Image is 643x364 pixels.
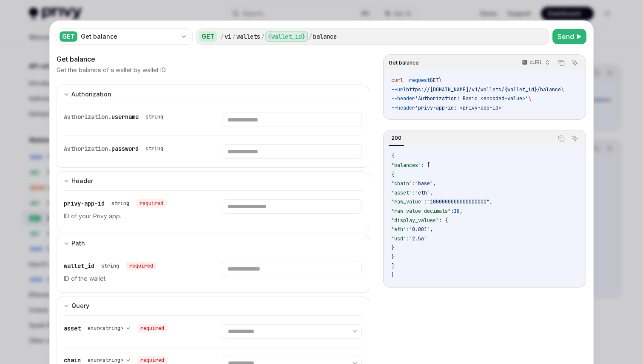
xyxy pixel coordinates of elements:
div: Path [71,238,85,248]
span: "eth" [415,189,430,196]
div: / [309,32,312,41]
div: asset [64,324,168,333]
span: "chain" [391,180,412,187]
span: "eth" [391,226,406,233]
p: cURL [529,59,543,66]
button: Send [552,29,586,44]
span: , [430,189,433,196]
div: balance [313,32,337,41]
span: } [391,244,394,251]
span: 'privy-app-id: <privy-app-id>' [415,104,504,111]
span: : { [439,217,448,224]
span: asset [64,324,81,332]
span: wallet_id [64,262,94,270]
div: Authorization.password [64,144,167,153]
span: : [406,235,409,242]
span: : [424,198,427,205]
div: string [145,145,163,152]
span: password [111,145,139,152]
button: expand input section [57,234,369,253]
div: GET [60,31,77,42]
span: Authorization. [64,113,111,121]
span: 18 [454,208,460,214]
span: username [111,113,139,121]
div: / [261,32,265,41]
span: , [460,208,463,214]
span: \ [528,95,531,102]
span: 'Authorization: Basic <encoded-value>' [415,95,528,102]
span: "usd" [391,235,406,242]
div: GET [199,31,217,42]
span: --url [391,86,406,93]
div: Header [71,176,93,186]
span: \ [439,77,442,84]
span: : [451,208,454,214]
span: , [430,226,433,233]
div: string [101,262,119,269]
div: {wallet_id} [265,31,308,42]
div: privy-app-id [64,199,167,208]
button: Copy the contents from the code block [556,57,567,68]
p: ID of the wallet. [64,274,202,284]
div: Query [71,301,89,311]
div: wallet_id [64,262,156,270]
button: Ask AI [569,133,580,144]
span: "display_values" [391,217,439,224]
button: Copy the contents from the code block [556,133,567,144]
button: expand input section [57,85,369,104]
div: 200 [389,133,404,143]
div: Authorization [71,89,111,99]
span: "raw_value" [391,198,424,205]
span: : [ [421,162,430,169]
button: cURL [517,56,553,70]
span: } [391,254,394,260]
span: ] [391,263,394,270]
span: privy-app-id [64,200,105,207]
div: required [137,324,168,333]
div: Get balance [81,32,177,41]
span: --header [391,95,415,102]
button: expand input section [57,296,369,315]
div: / [232,32,236,41]
span: "1000000000000000000" [427,198,489,205]
p: ID of your Privy app. [64,211,202,221]
span: { [391,171,394,178]
button: expand input section [57,171,369,190]
span: chain [64,356,81,364]
span: "2.56" [409,235,427,242]
div: required [126,262,156,270]
div: v1 [225,32,231,41]
span: "0.001" [409,226,430,233]
div: string [145,113,163,120]
div: string [111,200,129,207]
span: Send [558,31,574,42]
div: wallets [236,32,260,41]
span: --header [391,104,415,111]
div: required [136,199,167,208]
button: GETGet balance [57,28,193,45]
span: { [391,152,394,159]
span: GET [430,77,439,84]
span: : [412,189,415,196]
span: "raw_value_decimals" [391,208,451,214]
span: "balances" [391,162,421,169]
div: / [220,32,224,41]
span: "base" [415,180,433,187]
span: , [433,180,436,187]
span: : [406,226,409,233]
span: Authorization. [64,145,111,152]
span: : [412,180,415,187]
span: , [489,198,492,205]
div: Get balance [57,54,369,64]
span: https://[DOMAIN_NAME]/v1/wallets/{wallet_id}/balance [406,86,561,93]
span: Get balance [389,59,419,66]
span: "asset" [391,189,412,196]
span: } [391,272,394,279]
p: Get the balance of a wallet by wallet ID. [57,66,167,74]
div: Authorization.username [64,113,167,121]
span: curl [391,77,403,84]
span: --request [403,77,430,84]
button: Ask AI [569,57,580,68]
span: \ [561,86,564,93]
